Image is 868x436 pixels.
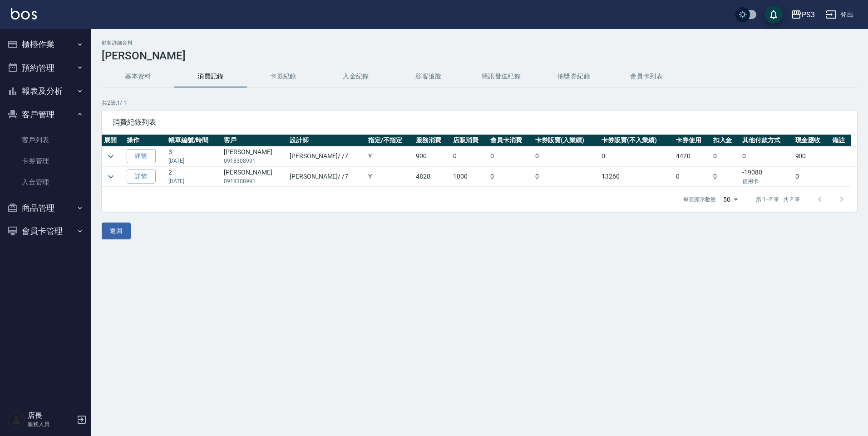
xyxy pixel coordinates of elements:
[166,167,222,187] td: 2
[4,79,87,103] button: 報表及分析
[104,150,118,163] button: expand row
[720,187,741,212] div: 50
[366,167,414,187] td: Y
[711,167,740,187] td: 0
[102,40,857,46] h2: 顧客詳細資料
[168,177,220,185] p: [DATE]
[711,135,740,146] th: 扣入金
[102,49,857,62] h3: [PERSON_NAME]
[742,177,790,185] p: 信用卡
[599,167,674,187] td: 13260
[756,195,800,203] p: 第 1–2 筆 共 2 筆
[4,103,87,126] button: 客戶管理
[4,196,87,220] button: 商品管理
[4,172,87,193] a: 入金管理
[127,149,156,163] a: 詳情
[414,146,451,166] td: 900
[366,146,414,166] td: Y
[793,135,830,146] th: 現金應收
[287,135,366,146] th: 設計師
[465,66,538,87] button: 簡訊發送紀錄
[674,135,711,146] th: 卡券使用
[711,146,740,166] td: 0
[11,8,37,19] img: Logo
[414,167,451,187] td: 4820
[168,157,220,165] p: [DATE]
[127,170,156,184] a: 詳情
[740,146,793,166] td: 0
[610,66,683,87] button: 會員卡列表
[822,6,857,23] button: 登出
[7,411,25,429] img: Person
[113,118,846,127] span: 消費紀錄列表
[488,146,533,166] td: 0
[533,146,599,166] td: 0
[366,135,414,146] th: 指定/不指定
[451,167,488,187] td: 1000
[740,167,793,187] td: -19080
[451,135,488,146] th: 店販消費
[166,135,222,146] th: 帳單編號/時間
[102,223,131,239] button: 返回
[4,130,87,150] a: 客戶列表
[222,135,287,146] th: 客戶
[802,9,815,20] div: PS3
[102,99,857,107] p: 共 2 筆, 1 / 1
[4,219,87,243] button: 會員卡管理
[174,66,247,87] button: 消費記錄
[287,167,366,187] td: [PERSON_NAME] / /7
[683,195,716,203] p: 每頁顯示數量
[224,177,285,185] p: 0918308991
[488,167,533,187] td: 0
[4,150,87,171] a: 卡券管理
[451,146,488,166] td: 0
[28,420,74,428] p: 服務人員
[764,5,783,24] button: save
[674,146,711,166] td: 4420
[533,167,599,187] td: 0
[599,146,674,166] td: 0
[392,66,465,87] button: 顧客追蹤
[830,135,851,146] th: 備註
[166,146,222,166] td: 3
[488,135,533,146] th: 會員卡消費
[740,135,793,146] th: 其他付款方式
[320,66,392,87] button: 入金紀錄
[793,146,830,166] td: 900
[124,135,166,146] th: 操作
[599,135,674,146] th: 卡券販賣(不入業績)
[222,146,287,166] td: [PERSON_NAME]
[102,135,124,146] th: 展開
[104,170,118,184] button: expand row
[4,33,87,56] button: 櫃檯作業
[4,56,87,80] button: 預約管理
[224,157,285,165] p: 0918308991
[102,66,174,87] button: 基本資料
[287,146,366,166] td: [PERSON_NAME] / /7
[247,66,320,87] button: 卡券紀錄
[222,167,287,187] td: [PERSON_NAME]
[787,5,819,24] button: PS3
[28,411,74,420] h5: 店長
[538,66,610,87] button: 抽獎券紀錄
[533,135,599,146] th: 卡券販賣(入業績)
[793,167,830,187] td: 0
[674,167,711,187] td: 0
[414,135,451,146] th: 服務消費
